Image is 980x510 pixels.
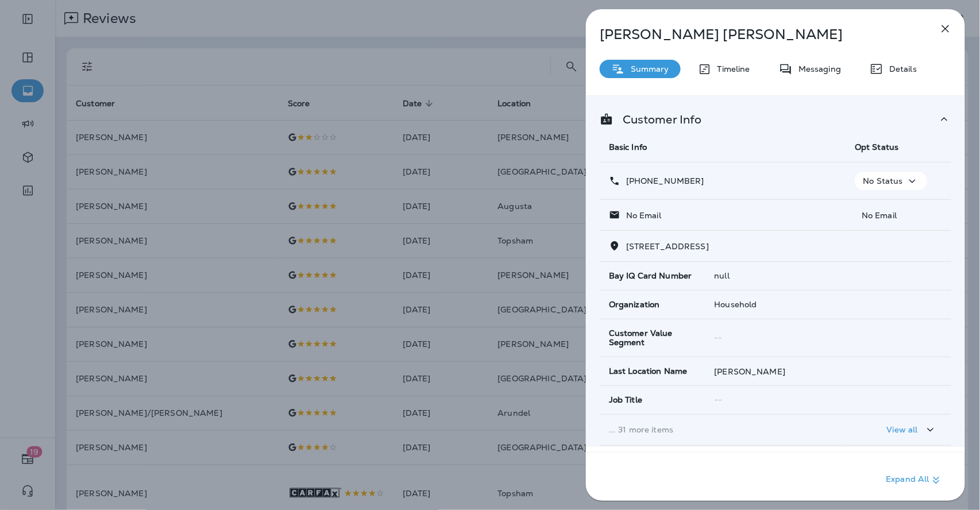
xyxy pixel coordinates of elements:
[855,172,927,190] button: No Status
[609,271,692,281] span: Bay IQ Card Number
[793,64,841,74] p: Messaging
[715,299,757,310] span: Household
[712,64,750,74] p: Timeline
[600,26,913,42] p: [PERSON_NAME] [PERSON_NAME]
[887,425,918,434] p: View all
[863,176,902,186] p: No Status
[609,395,642,405] span: Job Title
[715,271,730,281] span: null
[855,211,942,220] p: No Email
[882,470,948,490] button: Expand All
[715,395,723,405] span: --
[614,115,702,124] p: Customer Info
[715,333,723,343] span: --
[609,425,836,434] p: ... 31 more items
[882,419,942,441] button: View all
[620,211,661,220] p: No Email
[609,366,688,376] span: Last Location Name
[625,64,669,74] p: Summary
[883,64,917,74] p: Details
[609,300,660,310] span: Organization
[609,329,696,348] span: Customer Value Segment
[620,176,704,186] p: [PHONE_NUMBER]
[886,473,943,487] p: Expand All
[609,142,647,152] span: Basic Info
[626,241,709,252] span: [STREET_ADDRESS]
[855,142,898,152] span: Opt Status
[715,366,786,377] span: [PERSON_NAME]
